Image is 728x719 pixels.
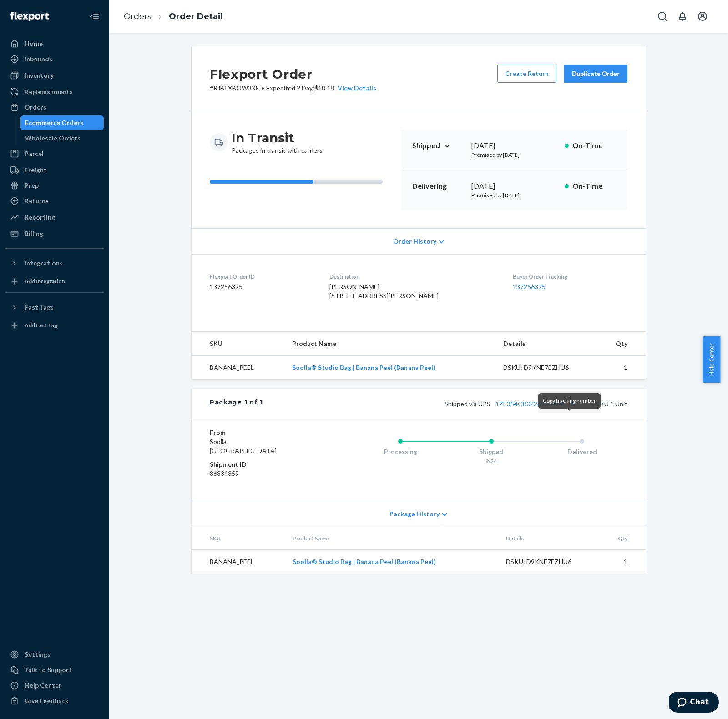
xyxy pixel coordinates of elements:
[124,11,152,21] a: Orders
[412,140,464,151] p: Shipped
[192,527,285,550] th: SKU
[355,447,446,456] div: Processing
[596,356,646,380] td: 1
[210,84,376,93] p: # RJB8XBOW3XE / $18.18
[192,356,285,380] td: BANANA_PEEL
[192,332,285,356] th: SKU
[446,447,537,456] div: Shipped
[20,131,104,145] a: Wholesale Orders
[25,196,49,205] div: Returns
[703,336,720,383] button: Help Center
[285,332,496,356] th: Product Name
[25,303,54,312] div: Fast Tags
[5,274,104,289] a: Add Integration
[232,130,323,146] h3: In Transit
[210,438,277,454] span: Soolla [GEOGRAPHIC_DATA]
[210,282,315,291] dd: 137256375
[5,210,104,225] a: Reporting
[5,178,104,193] a: Prep
[596,332,646,356] th: Qty
[5,226,104,241] a: Billing
[5,146,104,161] a: Parcel
[389,509,440,519] span: Package History
[210,398,263,409] div: Package 1 of 1
[210,460,318,469] dt: Shipment ID
[653,7,672,25] button: Open Search Box
[598,550,646,574] td: 1
[5,678,104,693] a: Help Center
[673,7,692,25] button: Open notifications
[20,115,104,130] a: Ecommerce Orders
[571,69,620,78] div: Duplicate Order
[10,12,49,21] img: Flexport logo
[25,229,43,238] div: Billing
[293,558,436,565] a: Soolla® Studio Bag | Banana Peel (Banana Peel)
[25,665,72,674] div: Talk to Support
[5,694,104,708] button: Give Feedback
[210,273,315,280] dt: Flexport Order ID
[25,103,46,112] div: Orders
[25,55,52,64] div: Inbounds
[329,283,439,300] span: [PERSON_NAME] [STREET_ADDRESS][PERSON_NAME]
[210,65,376,84] h2: Flexport Order
[25,321,57,329] div: Add Fast Tag
[5,68,104,83] a: Inventory
[261,84,264,92] span: •
[471,181,557,191] div: [DATE]
[412,181,464,191] p: Delivering
[693,7,712,25] button: Open account menu
[495,400,563,408] a: 1ZE354G80226926424
[496,332,596,356] th: Details
[266,84,312,92] span: Expedited 2 Day
[536,447,627,456] div: Delivered
[5,663,104,677] button: Talk to Support
[445,400,578,408] span: Shipped via UPS
[25,696,69,705] div: Give Feedback
[25,681,61,690] div: Help Center
[25,259,63,268] div: Integrations
[393,237,436,246] span: Order History
[5,52,104,66] a: Inbounds
[25,87,73,96] div: Replenishments
[5,647,104,662] a: Settings
[329,273,499,280] dt: Destination
[25,650,51,659] div: Settings
[285,527,498,550] th: Product Name
[86,7,104,25] button: Close Navigation
[5,256,104,270] button: Integrations
[5,194,104,208] a: Returns
[446,457,537,465] div: 9/24
[543,397,596,404] span: Copy tracking number
[499,527,599,550] th: Details
[25,71,54,80] div: Inventory
[232,130,323,155] div: Packages in transit with carriers
[5,300,104,315] button: Fast Tags
[5,318,104,333] a: Add Fast Tag
[169,11,223,21] a: Order Detail
[25,39,43,48] div: Home
[669,692,719,714] iframe: Opens a widget where you can chat to one of our agents
[5,36,104,51] a: Home
[334,84,376,93] button: View Details
[292,364,435,371] a: Soolla® Studio Bag | Banana Peel (Banana Peel)
[25,213,55,222] div: Reporting
[25,118,83,127] div: Ecommerce Orders
[572,140,617,151] p: On-Time
[513,273,627,280] dt: Buyer Order Tracking
[192,550,285,574] td: BANANA_PEEL
[506,557,591,566] div: DSKU: D9KNE7EZHU6
[513,283,546,290] a: 137256375
[503,363,589,372] div: DSKU: D9KNE7EZHU6
[471,151,557,159] p: Promised by [DATE]
[471,140,557,151] div: [DATE]
[564,65,627,83] button: Duplicate Order
[25,277,65,285] div: Add Integration
[5,85,104,99] a: Replenishments
[210,469,318,478] dd: 86834859
[25,165,47,175] div: Freight
[25,134,81,143] div: Wholesale Orders
[572,181,617,191] p: On-Time
[263,398,627,409] div: 1 SKU 1 Unit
